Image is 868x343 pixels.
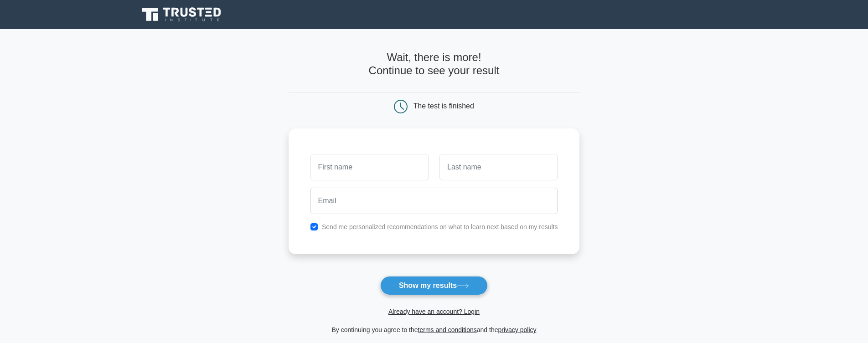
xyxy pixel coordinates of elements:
[289,51,580,77] h4: Wait, there is more! Continue to see your result
[310,188,558,214] input: Email
[418,326,477,333] a: terms and conditions
[283,324,585,335] div: By continuing you agree to the and the
[322,223,558,230] label: Send me personalized recommendations on what to learn next based on my results
[439,154,558,180] input: Last name
[498,326,537,333] a: privacy policy
[380,276,488,295] button: Show my results
[413,102,474,110] div: The test is finished
[310,154,429,180] input: First name
[388,308,480,315] a: Already have an account? Login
